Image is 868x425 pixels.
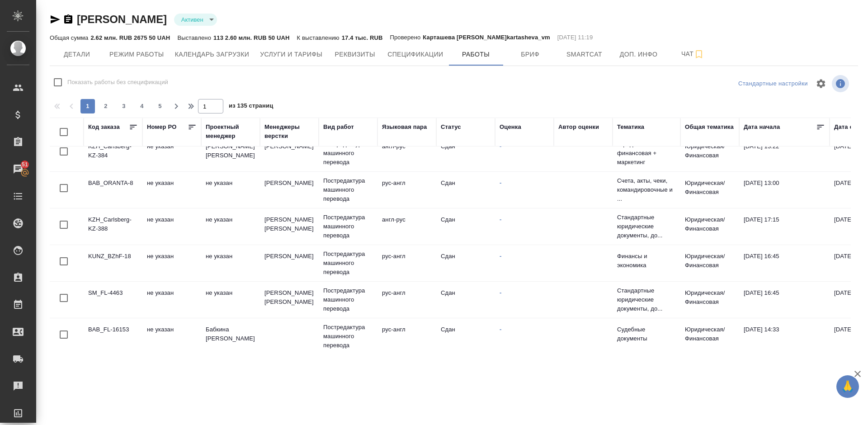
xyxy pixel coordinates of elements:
[54,142,73,161] span: Toggle Row Selected
[617,123,644,132] div: Тематика
[50,14,61,25] button: Скопировать ссылку для ЯМессенджера
[680,247,739,279] td: Юридическая/Финансовая
[454,49,498,60] span: Работы
[840,377,855,396] span: 🙏
[500,326,501,333] a: -
[84,137,142,169] td: KZH_Carlsberg-KZ-384
[323,123,354,132] div: Вид работ
[54,179,73,198] span: Toggle Row Selected
[142,137,201,169] td: не указан
[153,99,167,113] button: 5
[84,211,142,242] td: KZH_Carlsberg-KZ-388
[67,78,168,87] span: Показать работы без спецификаций
[99,99,113,113] button: 2
[333,49,377,60] span: Реквизиты
[323,213,373,240] p: Постредактура машинного перевода
[142,174,201,206] td: не указан
[836,375,859,398] button: 🙏
[260,247,319,279] td: [PERSON_NAME]
[201,284,260,316] td: не указан
[387,49,443,60] span: Спецификации
[55,49,99,60] span: Детали
[739,284,830,316] td: [DATE] 16:45
[617,213,676,240] p: Стандартные юридические документы, до...
[558,123,599,132] div: Автор оценки
[739,137,830,169] td: [DATE] 13:22
[685,123,734,132] div: Общая тематика
[832,75,851,92] span: Посмотреть информацию
[63,14,74,25] button: Скопировать ссылку
[135,102,149,111] span: 4
[206,123,255,141] div: Проектный менеджер
[177,34,213,41] p: Выставлено
[84,284,142,316] td: SM_FL-4463
[99,102,113,111] span: 2
[557,33,593,42] p: [DATE] 11:19
[423,33,550,42] p: Карташева [PERSON_NAME]kartasheva_vm
[500,289,501,296] a: -
[377,137,436,169] td: англ-рус
[342,34,383,41] p: 17.4 тыс. RUB
[175,49,250,60] span: Календарь загрузки
[739,321,830,352] td: [DATE] 14:33
[617,140,676,167] p: Юридическая/финансовая + маркетинг
[382,123,427,132] div: Языковая пара
[441,123,461,132] div: Статус
[693,49,704,60] svg: Подписаться
[260,211,319,242] td: [PERSON_NAME] [PERSON_NAME]
[436,174,495,206] td: Сдан
[680,284,739,316] td: Юридическая/Финансовая
[377,321,436,352] td: рус-англ
[323,140,373,167] p: Постредактура машинного перевода
[739,247,830,279] td: [DATE] 16:45
[617,252,676,270] p: Финансы и экономика
[377,284,436,316] td: рус-англ
[213,34,225,41] p: 113
[834,123,867,132] div: Дата сдачи
[225,34,269,41] p: 2.60 млн. RUB
[142,321,201,352] td: не указан
[500,216,501,223] a: -
[201,247,260,279] td: не указан
[500,179,501,186] a: -
[671,48,715,60] span: Чат
[563,49,606,60] span: Smartcat
[201,211,260,242] td: не указан
[744,123,780,132] div: Дата начала
[84,174,142,206] td: BAB_ORANTA-8
[88,123,120,132] div: Код заказа
[736,77,810,91] div: split button
[323,250,373,277] p: Постредактура машинного перевода
[109,49,164,60] span: Режим работы
[436,321,495,352] td: Сдан
[153,102,167,111] span: 5
[147,123,176,132] div: Номер PO
[54,325,73,344] span: Toggle Row Selected
[90,34,134,41] p: 2.62 млн. RUB
[739,174,830,206] td: [DATE] 13:00
[229,100,273,113] span: из 135 страниц
[390,33,423,42] p: Проверено
[509,49,552,60] span: Бриф
[323,176,373,203] p: Постредактура машинного перевода
[201,321,260,352] td: Бабкина [PERSON_NAME]
[617,49,660,60] span: Доп. инфо
[500,253,501,260] a: -
[680,211,739,242] td: Юридическая/Финансовая
[739,211,830,242] td: [DATE] 17:15
[680,321,739,352] td: Юридическая/Финансовая
[142,284,201,316] td: не указан
[54,215,73,234] span: Toggle Row Selected
[201,174,260,206] td: не указан
[260,137,319,169] td: [PERSON_NAME]
[617,325,676,343] p: Судебные документы
[810,73,832,94] span: Настроить таблицу
[680,137,739,169] td: Юридическая/Финансовая
[323,286,373,313] p: Постредактура машинного перевода
[2,158,34,180] a: 51
[260,49,322,60] span: Услуги и тарифы
[264,123,314,141] div: Менеджеры верстки
[297,34,342,41] p: К выставлению
[174,14,217,26] div: Активен
[16,160,33,169] span: 51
